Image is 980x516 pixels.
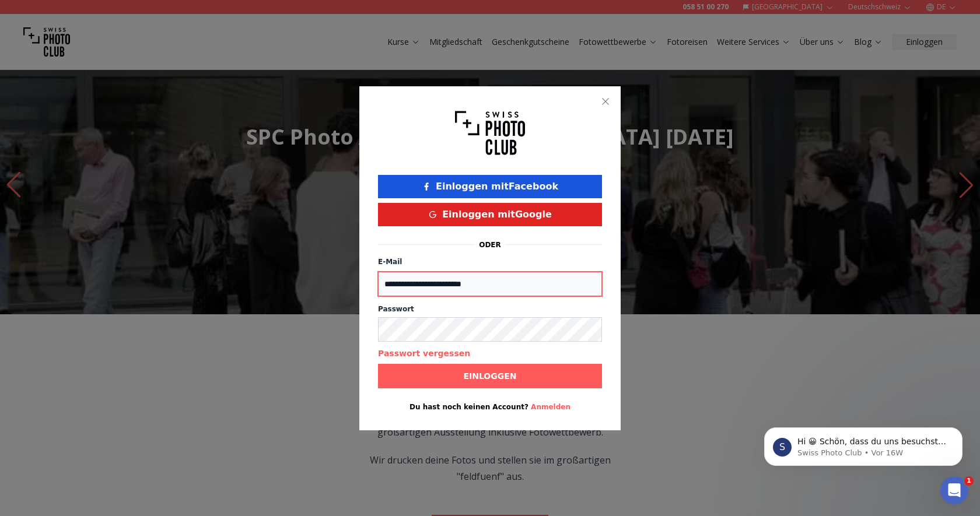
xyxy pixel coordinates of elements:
button: Anmelden [531,402,570,412]
img: Swiss photo club [455,105,525,161]
button: Passwort vergessen [378,347,470,359]
label: Passwort [378,304,602,314]
button: Einloggen mitGoogle [378,203,602,226]
button: Einloggen [378,364,602,388]
label: E-Mail [378,258,402,266]
iframe: Intercom live chat [940,476,968,504]
iframe: Intercom notifications Nachricht [747,403,980,485]
p: Du hast noch keinen Account? [378,402,602,412]
b: Einloggen [463,370,516,382]
span: 1 [964,476,974,486]
p: oder [479,240,501,250]
button: Einloggen mitFacebook [378,175,602,198]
